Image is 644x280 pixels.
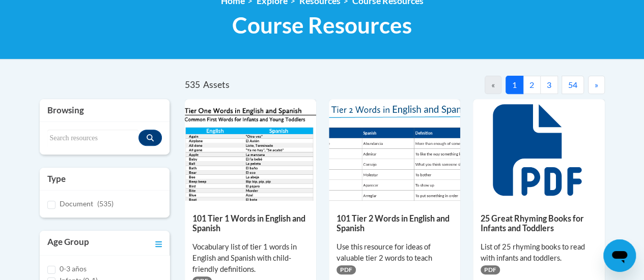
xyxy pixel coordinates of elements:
iframe: Button to launch messaging window [603,239,636,272]
span: (535) [97,199,114,208]
span: 535 [185,79,200,90]
h3: Browsing [47,104,162,116]
button: 2 [523,76,541,94]
span: PDF [481,265,500,274]
div: Use this resource for ideas of valuable tier 2 words to teach [337,241,453,264]
button: 1 [506,76,523,94]
h3: Type [47,173,162,185]
h3: Age Group [47,236,89,250]
span: Course Resources [232,12,412,39]
button: Search resources [138,130,162,146]
span: Document [60,199,93,208]
button: 3 [540,76,558,94]
span: Assets [203,79,230,90]
h5: 25 Great Rhyming Books for Infants and Toddlers [481,213,597,233]
h5: 101 Tier 2 Words in English and Spanish [337,213,453,233]
img: d35314be-4b7e-462d-8f95-b17e3d3bb747.pdf [185,99,316,201]
button: 54 [562,76,584,94]
a: Toggle collapse [155,236,162,250]
div: Vocabulary list of tier 1 words in English and Spanish with child-friendly definitions. [192,241,309,275]
div: List of 25 rhyming books to read with infants and toddlers. [481,241,597,264]
span: PDF [337,265,356,274]
span: » [595,80,598,89]
label: 0-3 años [60,263,87,274]
input: Search resources [47,130,138,147]
h5: 101 Tier 1 Words in English and Spanish [192,213,309,233]
nav: Pagination Navigation [395,76,605,94]
button: Next [588,76,605,94]
img: 836e94b2-264a-47ae-9840-fb2574307f3b.pdf [329,99,460,201]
